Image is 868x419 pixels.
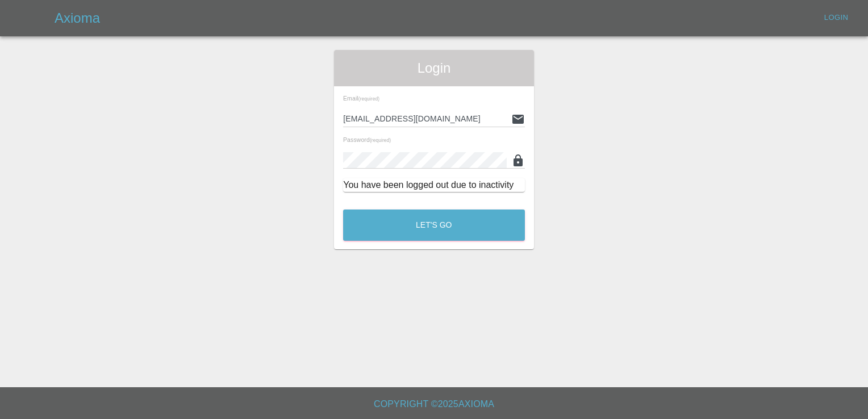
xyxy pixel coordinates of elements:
[343,95,379,102] span: Email
[343,59,525,77] span: Login
[818,9,854,27] a: Login
[343,178,525,192] div: You have been logged out due to inactivity
[55,9,100,27] h5: Axioma
[343,209,525,241] button: Let's Go
[370,138,391,143] small: (required)
[343,136,391,143] span: Password
[358,97,379,102] small: (required)
[9,396,859,412] h6: Copyright © 2025 Axioma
